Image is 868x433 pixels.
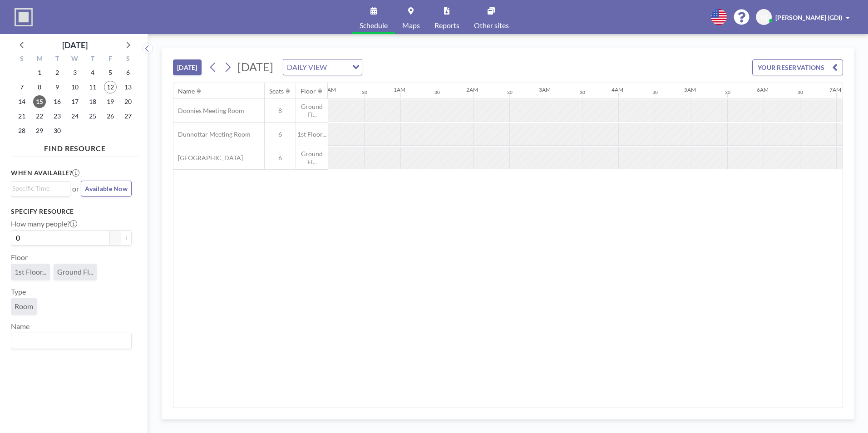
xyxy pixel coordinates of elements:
button: YOUR RESERVATIONS [752,59,843,75]
span: Monday, September 22, 2025 [33,110,46,123]
span: Available Now [85,185,128,192]
span: K( [761,13,767,21]
div: 7AM [829,86,841,93]
div: Seats [269,87,284,95]
label: Floor [11,253,28,262]
button: - [110,230,121,246]
span: Saturday, September 20, 2025 [122,95,134,108]
span: [PERSON_NAME] (GDI) [775,14,842,21]
span: Tuesday, September 16, 2025 [51,95,64,108]
input: Search for option [12,183,65,193]
div: 3AM [539,86,551,93]
div: F [101,54,119,65]
span: Monday, September 8, 2025 [33,81,46,93]
div: 4AM [612,86,623,93]
label: Type [11,287,26,296]
span: Thursday, September 18, 2025 [86,95,99,108]
span: 1st Floor... [296,130,328,138]
span: 6 [265,130,296,138]
span: Sunday, September 28, 2025 [15,124,28,137]
div: 12AM [321,86,336,93]
div: M [31,54,49,65]
span: Ground Fl... [296,103,328,118]
img: organization-logo [15,8,33,26]
button: Available Now [81,181,132,197]
span: Schedule [360,22,388,29]
span: [DATE] [237,60,273,74]
span: [GEOGRAPHIC_DATA] [173,154,243,162]
span: Wednesday, September 17, 2025 [69,95,81,108]
span: Ground Fl... [57,267,93,276]
input: Search for option [12,335,126,347]
span: Saturday, September 13, 2025 [122,81,134,93]
div: 30 [362,89,367,95]
span: Monday, September 1, 2025 [33,66,46,79]
span: or [72,184,79,193]
span: Friday, September 12, 2025 [104,81,117,93]
button: + [121,230,132,246]
h3: Specify resource [11,207,132,216]
div: 5AM [684,86,696,93]
span: DAILY VIEW [285,61,329,73]
span: Friday, September 19, 2025 [104,95,117,108]
div: S [119,54,137,65]
span: 6 [265,154,296,162]
label: How many people? [11,219,77,228]
span: Sunday, September 14, 2025 [15,95,28,108]
div: 30 [798,89,803,95]
label: Name [11,322,30,331]
div: S [13,54,31,65]
div: Floor [301,87,316,95]
span: Friday, September 26, 2025 [104,110,117,123]
span: Thursday, September 4, 2025 [86,66,99,79]
span: Wednesday, September 24, 2025 [69,110,81,123]
button: [DATE] [173,59,202,75]
span: Monday, September 29, 2025 [33,124,46,137]
span: Tuesday, September 9, 2025 [51,81,64,93]
h4: FIND RESOURCE [11,140,139,153]
span: Sunday, September 7, 2025 [15,81,28,93]
span: Friday, September 5, 2025 [104,66,117,79]
div: 2AM [466,86,478,93]
span: Thursday, September 11, 2025 [86,81,99,93]
span: Other sites [474,22,509,29]
span: Room [15,302,33,311]
div: [DATE] [62,39,88,51]
span: Monday, September 15, 2025 [33,95,46,108]
span: Dunnottar Meeting Room [173,130,251,138]
div: T [49,54,66,65]
div: T [84,54,101,65]
span: Saturday, September 27, 2025 [122,110,134,123]
div: 30 [434,89,440,95]
div: 30 [580,89,585,95]
span: Doonies Meeting Room [173,107,244,115]
span: Sunday, September 21, 2025 [15,110,28,123]
div: Search for option [11,182,70,195]
div: 30 [725,89,730,95]
div: W [66,54,84,65]
span: Wednesday, September 10, 2025 [69,81,81,93]
div: Name [178,87,195,95]
span: Wednesday, September 3, 2025 [69,66,81,79]
span: 8 [265,107,296,115]
span: Tuesday, September 30, 2025 [51,124,64,137]
span: Tuesday, September 23, 2025 [51,110,64,123]
span: Ground Fl... [296,150,328,166]
div: Search for option [11,333,131,349]
div: 6AM [757,86,769,93]
div: 30 [652,89,658,95]
input: Search for option [330,61,347,73]
span: Reports [434,22,459,29]
div: Search for option [283,59,362,75]
span: Maps [402,22,420,29]
div: 30 [507,89,513,95]
div: 1AM [394,86,405,93]
span: Saturday, September 6, 2025 [122,66,134,79]
span: Thursday, September 25, 2025 [86,110,99,123]
span: Tuesday, September 2, 2025 [51,66,64,79]
span: 1st Floor... [15,267,46,276]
